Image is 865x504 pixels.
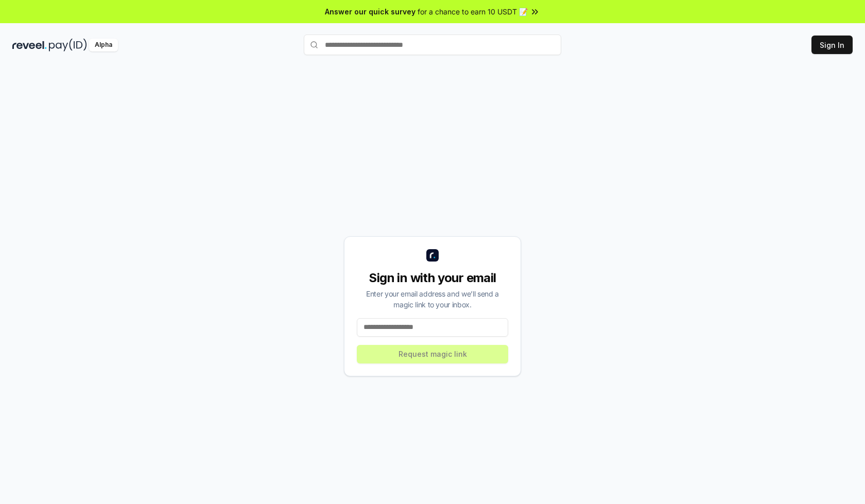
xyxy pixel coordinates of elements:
[12,39,47,51] img: reveel_dark
[89,39,118,51] div: Alpha
[357,288,508,310] div: Enter your email address and we’ll send a magic link to your inbox.
[418,6,528,17] span: for a chance to earn 10 USDT 📝
[811,36,853,54] button: Sign In
[49,39,87,51] img: pay_id
[325,6,416,17] span: Answer our quick survey
[426,249,439,262] img: logo_small
[357,270,508,286] div: Sign in with your email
